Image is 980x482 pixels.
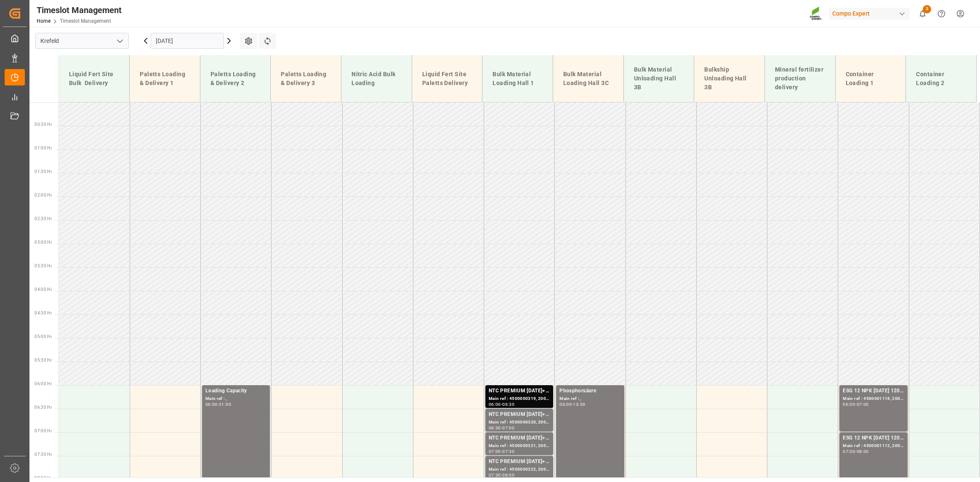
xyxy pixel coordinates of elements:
div: - [501,473,502,477]
div: Paletts Loading & Delivery 2 [207,67,264,91]
div: - [501,402,502,406]
input: Type to search/select [35,33,129,49]
div: NTC PREMIUM [DATE]+3+TE BULK [489,458,550,466]
div: Loading Capacity [205,387,266,395]
span: 3 [923,5,931,13]
div: Main ref : 4500000322, 2000000077 [489,466,550,473]
span: 06:00 Hr [35,381,52,386]
span: 01:30 Hr [35,169,52,174]
div: Bulkship Unloading Hall 3B [701,62,758,95]
div: ESG 12 NPK [DATE] 1200kg BB [843,387,904,395]
div: 08:00 [857,450,869,453]
div: Liquid Fert Site Paletts Delivery [419,67,476,91]
div: 06:00 [559,402,572,406]
span: 04:00 Hr [35,287,52,292]
div: 06:00 [843,402,855,406]
div: 06:00 [489,402,501,406]
div: Container Loading 1 [842,67,899,91]
span: 08:00 Hr [35,476,52,480]
div: - [855,450,856,453]
div: 21:00 [219,402,231,406]
button: Compo Expert [829,5,913,21]
img: Screenshot%202023-09-29%20at%2010.02.21.png_1712312052.png [810,6,823,21]
div: Main ref : 4500001112, 2000001086 [843,442,904,450]
span: 05:30 Hr [35,358,52,362]
div: - [501,450,502,453]
div: Bulk Material Unloading Hall 3B [631,62,687,95]
div: Main ref : 4500001116, 2000001086 [843,395,904,402]
div: 06:00 [205,402,218,406]
div: Paletts Loading & Delivery 3 [277,67,334,91]
span: 06:30 Hr [35,405,52,410]
div: - [855,402,856,406]
div: Nitric Acid Bulk Loading [348,67,405,91]
button: open menu [113,35,126,48]
div: Main ref : , [559,395,620,402]
span: 07:30 Hr [35,452,52,457]
div: Mineral fertilizer production delivery [772,62,828,95]
div: Main ref : 4500000320, 2000000077 [489,419,550,426]
div: Bulk Material Loading Hall 1 [489,67,546,91]
div: Main ref : 4500000319, 2000000077 [489,395,550,402]
div: 07:00 [489,450,501,453]
input: DD.MM.YYYY [151,33,224,49]
div: 07:00 [843,450,855,453]
div: NTC PREMIUM [DATE]+3+TE BULK [489,434,550,442]
div: Bulk Material Loading Hall 3C [560,67,617,91]
span: 05:00 Hr [35,334,52,339]
span: 01:00 Hr [35,146,52,150]
div: 13:00 [573,402,585,406]
div: 07:30 [489,473,501,477]
button: show 3 new notifications [913,4,932,23]
span: 00:30 Hr [35,122,52,127]
button: Help Center [932,4,951,23]
div: - [501,426,502,430]
div: 07:00 [502,426,514,430]
div: Container Loading 2 [913,67,969,91]
div: Compo Expert [829,8,910,20]
div: 06:30 [502,402,514,406]
div: 08:00 [502,473,514,477]
span: 03:00 Hr [35,240,52,245]
div: Liquid Fert Site Bulk Delivery [66,67,122,91]
div: Timeslot Management [37,4,122,16]
div: 07:00 [857,402,869,406]
div: NTC PREMIUM [DATE]+3+TE BULK [489,410,550,419]
div: Main ref : 4500000321, 2000000077 [489,442,550,450]
div: 07:30 [502,450,514,453]
a: Home [37,18,51,24]
div: Paletts Loading & Delivery 1 [136,67,193,91]
span: 02:00 Hr [35,193,52,197]
span: 07:00 Hr [35,429,52,433]
span: 03:30 Hr [35,264,52,268]
div: Main ref : , [205,395,266,402]
div: - [218,402,219,406]
div: 06:30 [489,426,501,430]
div: - [572,402,573,406]
div: Phosphorsäure [559,387,620,395]
span: 02:30 Hr [35,216,52,221]
span: 04:30 Hr [35,311,52,315]
div: ESG 12 NPK [DATE] 1200kg BB [843,434,904,442]
div: NTC PREMIUM [DATE]+3+TE BULK [489,387,550,395]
